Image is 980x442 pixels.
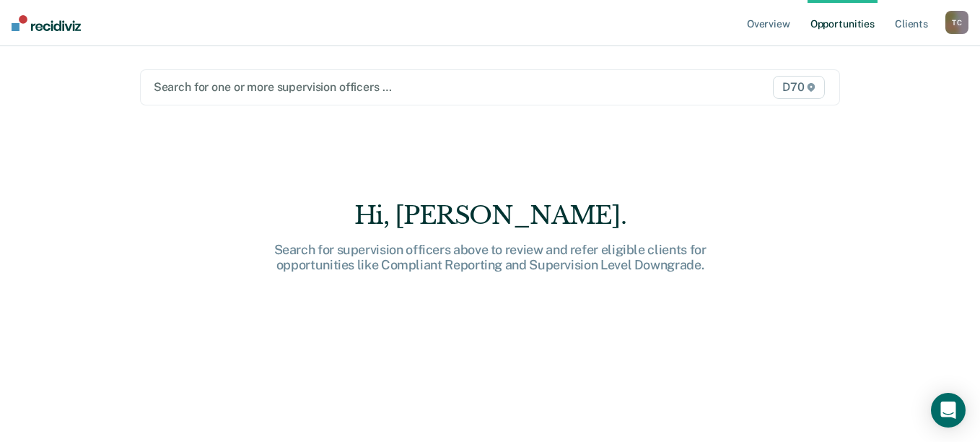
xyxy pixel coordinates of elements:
[773,76,825,99] span: D70
[12,15,81,31] img: Recidiviz
[945,11,968,34] button: TC
[945,11,968,34] div: T C
[931,393,966,428] div: Open Intercom Messenger
[259,201,721,230] div: Hi, [PERSON_NAME].
[259,242,721,273] div: Search for supervision officers above to review and refer eligible clients for opportunities like...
